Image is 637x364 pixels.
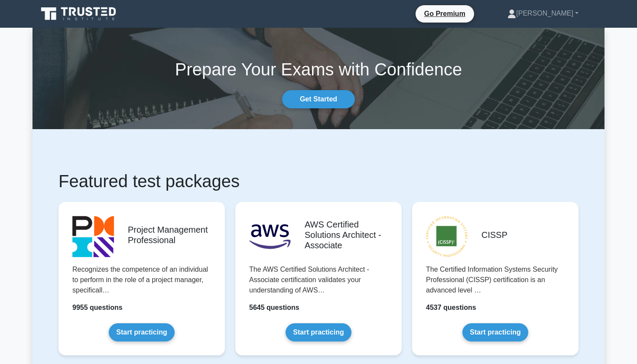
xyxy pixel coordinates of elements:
a: Start practicing [286,323,351,341]
h1: Featured test packages [58,171,578,192]
a: [PERSON_NAME] [487,5,599,22]
a: Go Premium [419,8,471,19]
a: Start practicing [109,323,174,341]
h1: Prepare Your Exams with Confidence [32,59,604,80]
a: Get Started [282,90,355,108]
a: Start practicing [462,323,528,341]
